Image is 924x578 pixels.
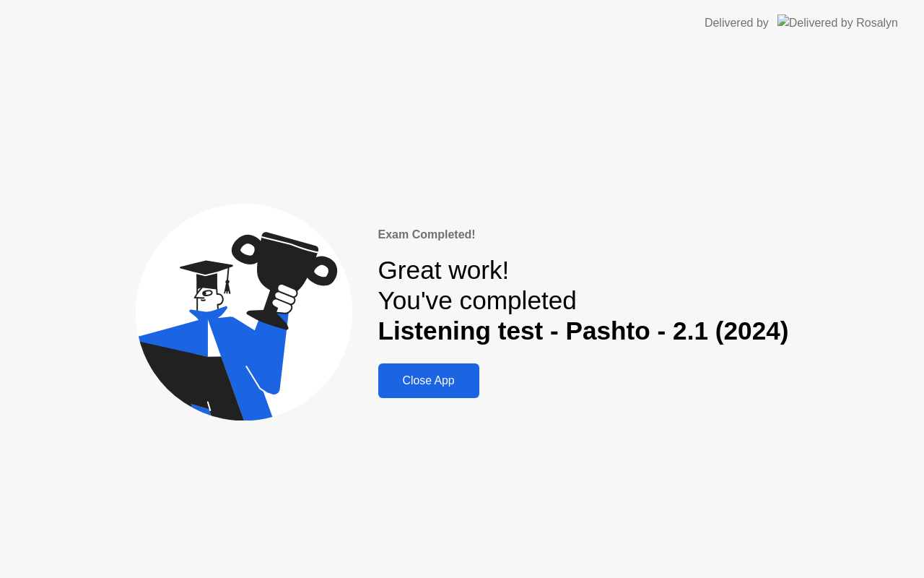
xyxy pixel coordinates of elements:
[378,255,789,347] div: Great work! You've completed
[378,363,479,398] button: Close App
[383,374,475,387] div: Close App
[378,316,789,345] b: Listening test - Pashto - 2.1 (2024)
[378,226,789,243] div: Exam Completed!
[777,14,898,31] img: Delivered by Rosalyn
[705,14,769,32] div: Delivered by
